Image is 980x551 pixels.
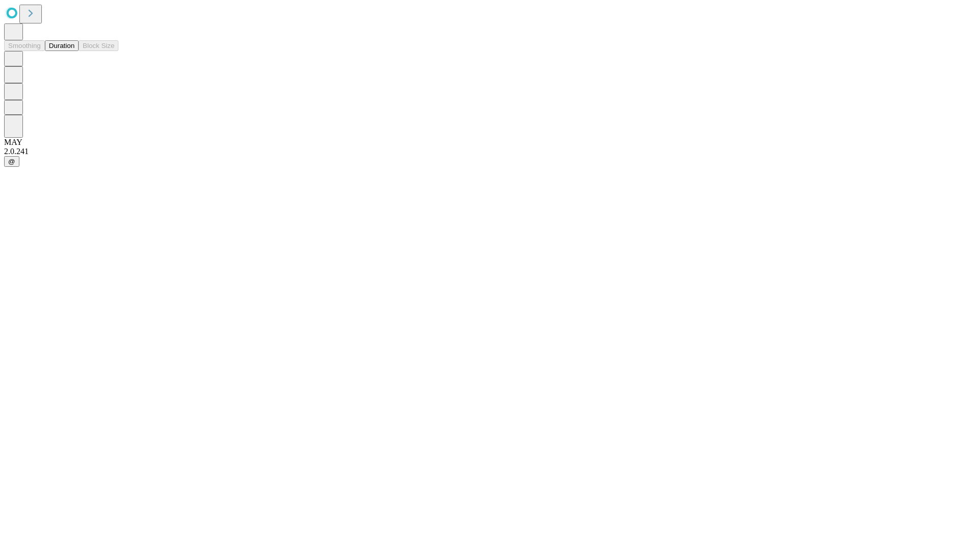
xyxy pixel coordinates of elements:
button: Smoothing [4,40,45,51]
button: Block Size [79,40,118,51]
button: Duration [45,40,79,51]
button: @ [4,156,19,167]
span: @ [8,158,15,165]
div: 2.0.241 [4,147,976,156]
div: MAY [4,138,976,147]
